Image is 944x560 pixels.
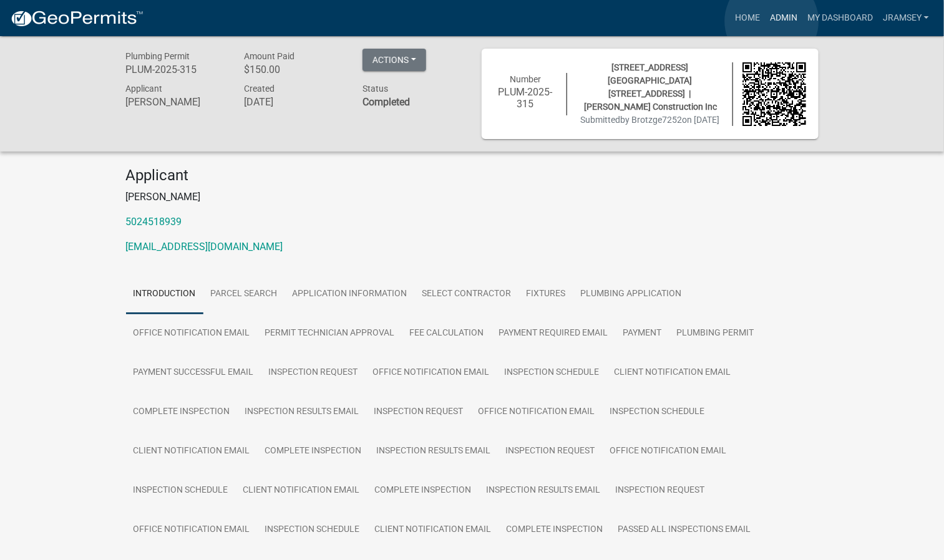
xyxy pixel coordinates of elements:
p: [PERSON_NAME] [126,190,819,205]
a: Inspection Schedule [126,471,236,511]
a: Payment Required Email [492,314,616,354]
a: Inspection Results Email [238,392,367,432]
a: Inspection Results Email [479,471,608,511]
a: Fixtures [519,274,573,314]
a: Complete Inspection [367,471,479,511]
h6: PLUM-2025-315 [126,64,226,75]
span: [STREET_ADDRESS][GEOGRAPHIC_DATA][STREET_ADDRESS] | [PERSON_NAME] Construction Inc [583,62,718,112]
a: Client Notification Email [236,471,367,511]
a: Inspection Schedule [603,392,713,432]
strong: Completed [363,96,410,108]
a: Office Notification Email [366,353,497,393]
h6: [DATE] [244,96,344,108]
a: Client Notification Email [367,510,499,550]
h4: Applicant [126,167,819,185]
a: [EMAIL_ADDRESS][DOMAIN_NAME] [126,241,283,253]
span: Created [244,84,275,94]
a: Passed All Inspections Email [611,510,759,550]
a: Client Notification Email [126,432,258,471]
a: Application Information [285,274,415,314]
a: Inspection Request [608,471,713,511]
img: QR code [742,62,806,126]
a: Plumbing Application [573,274,689,314]
span: Plumbing Permit [126,51,190,61]
a: Parcel search [203,274,285,314]
a: 5024518939 [126,216,182,228]
a: Inspection Schedule [258,510,367,550]
a: Inspection Results Email [369,432,499,471]
a: jramsey [878,6,934,30]
a: Client Notification Email [607,353,739,393]
span: Amount Paid [244,51,294,61]
a: My Dashboard [802,6,878,30]
h6: $150.00 [244,64,344,75]
button: Actions [363,49,426,71]
a: Home [730,6,765,30]
a: Introduction [126,274,203,314]
span: by Brotzge7252 [620,115,682,125]
a: Office Notification Email [126,510,258,550]
a: Admin [765,6,802,30]
a: Inspection Request [499,432,603,471]
a: Complete Inspection [499,510,611,550]
a: Plumbing Permit [669,314,762,354]
h6: [PERSON_NAME] [126,96,226,108]
a: Payment [616,314,669,354]
a: Fee Calculation [402,314,492,354]
a: Payment Successful Email [126,353,261,393]
h6: PLUM-2025-315 [494,86,558,110]
a: Select contractor [415,274,519,314]
a: Complete Inspection [258,432,369,471]
a: Office Notification Email [471,392,603,432]
span: Status [363,84,388,94]
a: Inspection Request [367,392,471,432]
span: Applicant [126,84,163,94]
a: Inspection Request [261,353,366,393]
a: Permit Technician Approval [258,314,402,354]
a: Inspection Schedule [497,353,607,393]
span: Submitted on [DATE] [580,115,719,125]
span: Number [510,74,541,84]
a: Complete Inspection [126,392,238,432]
a: Office Notification Email [126,314,258,354]
a: Office Notification Email [603,432,734,471]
